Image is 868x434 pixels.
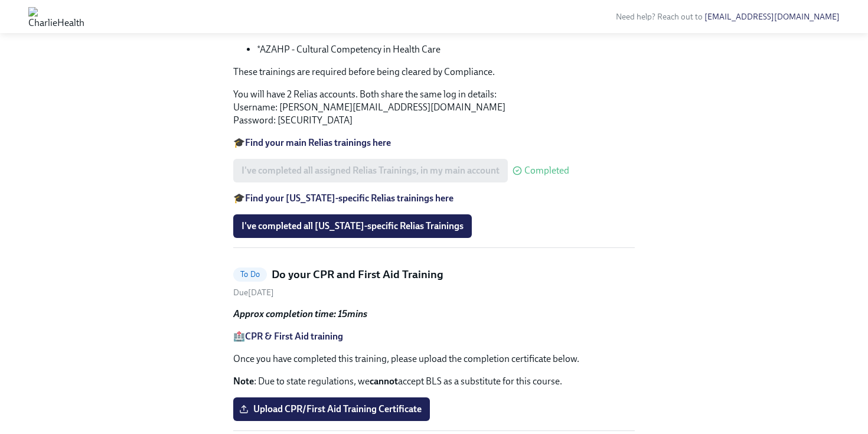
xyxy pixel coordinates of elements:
[233,397,430,421] label: Upload CPR/First Aid Training Certificate
[233,376,254,387] strong: Note
[233,136,635,149] p: 🎓
[524,166,569,175] span: Completed
[233,375,635,388] p: : Due to state regulations, we accept BLS as a substitute for this course.
[233,288,274,298] span: Friday, September 5th 2025, 8:00 am
[233,267,635,298] a: To DoDo your CPR and First Aid TrainingDue[DATE]
[245,192,453,204] a: Find your [US_STATE]-specific Relias trainings here
[233,66,635,79] p: These trainings are required before being cleared by Compliance.
[28,7,84,26] img: CharlieHealth
[233,270,267,279] span: To Do
[242,403,422,415] span: Upload CPR/First Aid Training Certificate
[245,137,391,148] a: Find your main Relias trainings here
[233,88,635,127] p: You will have 2 Relias accounts. Both share the same log in details: Username: [PERSON_NAME][EMAI...
[616,12,840,22] span: Need help? Reach out to
[245,331,343,342] a: CPR & First Aid training
[233,308,367,319] strong: Approx completion time: 15mins
[257,43,635,56] li: *AZAHP - Cultural Competency in Health Care
[233,192,635,205] p: 🎓
[272,267,443,282] h5: Do your CPR and First Aid Training
[704,12,840,22] a: [EMAIL_ADDRESS][DOMAIN_NAME]
[242,220,464,232] span: I've completed all [US_STATE]-specific Relias Trainings
[233,330,635,343] p: 🏥
[233,353,635,366] p: Once you have completed this training, please upload the completion certificate below.
[233,214,472,238] button: I've completed all [US_STATE]-specific Relias Trainings
[370,376,398,387] strong: cannot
